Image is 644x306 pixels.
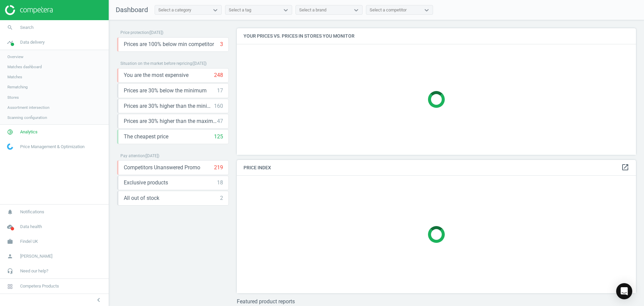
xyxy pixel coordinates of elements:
[4,206,16,218] i: notifications
[158,7,191,13] div: Select a category
[5,5,53,15] img: ajHJNr6hYgQAAAAASUVORK5CYII=
[7,64,42,70] span: Matches dashboard
[4,21,16,34] i: search
[7,115,47,120] span: Scanning configuration
[20,144,85,150] span: Price Management & Optimization
[616,283,632,299] div: Open Intercom Messenger
[116,6,148,14] span: Dashboard
[95,296,103,304] i: chevron_left
[4,235,16,248] i: work
[4,36,16,49] i: timeline
[192,61,207,66] span: ( [DATE] )
[20,129,38,135] span: Analytics
[7,54,23,59] span: Overview
[7,143,13,150] img: wGWNvw8QSZomAAAAABJRU5ErkJggg==
[124,179,168,186] span: Exclusive products
[4,265,16,277] i: headset_mic
[7,95,19,100] span: Stores
[7,84,28,90] span: Rematching
[7,105,49,110] span: Assortment intersection
[217,87,223,94] div: 17
[299,7,326,13] div: Select a brand
[20,209,44,215] span: Notifications
[621,163,629,172] a: open_in_new
[237,28,636,44] h4: Your prices vs. prices in stores you monitor
[120,154,145,158] span: Pay attention
[124,41,214,48] span: Prices are 100% below min competitor
[124,102,214,110] span: Prices are 30% higher than the minimum
[124,87,207,94] span: Prices are 30% below the minimum
[90,296,107,304] button: chevron_left
[237,298,636,305] h3: Featured product reports
[214,72,223,79] div: 248
[214,133,223,140] div: 125
[214,164,223,171] div: 219
[217,118,223,125] div: 47
[217,179,223,186] div: 18
[124,194,159,202] span: All out of stock
[220,41,223,48] div: 3
[621,163,629,171] i: open_in_new
[20,253,52,259] span: [PERSON_NAME]
[7,74,22,80] span: Matches
[124,164,200,171] span: Competitors Unanswered Promo
[145,154,159,158] span: ( [DATE] )
[20,268,48,274] span: Need our help?
[20,224,42,230] span: Data health
[120,61,192,66] span: Situation on the market before repricing
[237,160,636,176] h4: Price Index
[124,133,168,140] span: The cheapest price
[20,39,45,45] span: Data delivery
[214,102,223,110] div: 160
[124,72,189,79] span: You are the most expensive
[20,283,59,289] span: Competera Products
[370,7,407,13] div: Select a competitor
[124,118,217,125] span: Prices are 30% higher than the maximal
[229,7,251,13] div: Select a tag
[20,238,38,245] span: Findel UK
[4,126,16,138] i: pie_chart_outlined
[120,30,149,35] span: Price protection
[220,194,223,202] div: 2
[4,250,16,263] i: person
[4,220,16,233] i: cloud_done
[149,30,163,35] span: ( [DATE] )
[20,25,34,31] span: Search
